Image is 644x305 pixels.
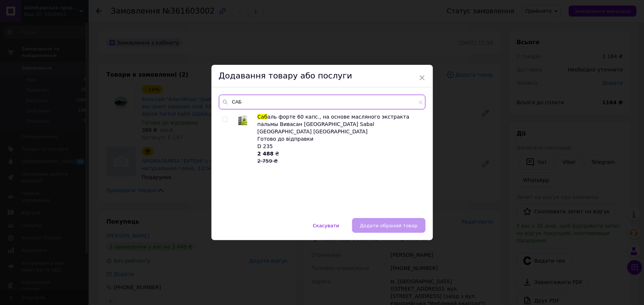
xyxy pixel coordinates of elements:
input: Пошук за товарами та послугами [219,95,426,109]
div: Готово до відправки [258,135,421,143]
span: D 235 [258,143,273,149]
span: × [419,71,426,84]
button: Скасувати [305,218,347,233]
span: Скасувати [313,223,339,228]
span: 2 759 ₴ [258,158,278,164]
span: аль форте 60 капс., на основе масляного экстракта пальмы Вивасан [GEOGRAPHIC_DATA] Sabal [GEOGRAP... [258,114,410,134]
div: ₴ [258,150,421,165]
img: Сабаль форте 60 капс., на основе масляного экстракта пальмы Вивасан Швейцария Sabal Forte Vivasan... [235,113,250,128]
span: Саб [258,114,268,120]
b: 2 488 [258,151,274,157]
div: Додавання товару або послуги [211,65,433,87]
